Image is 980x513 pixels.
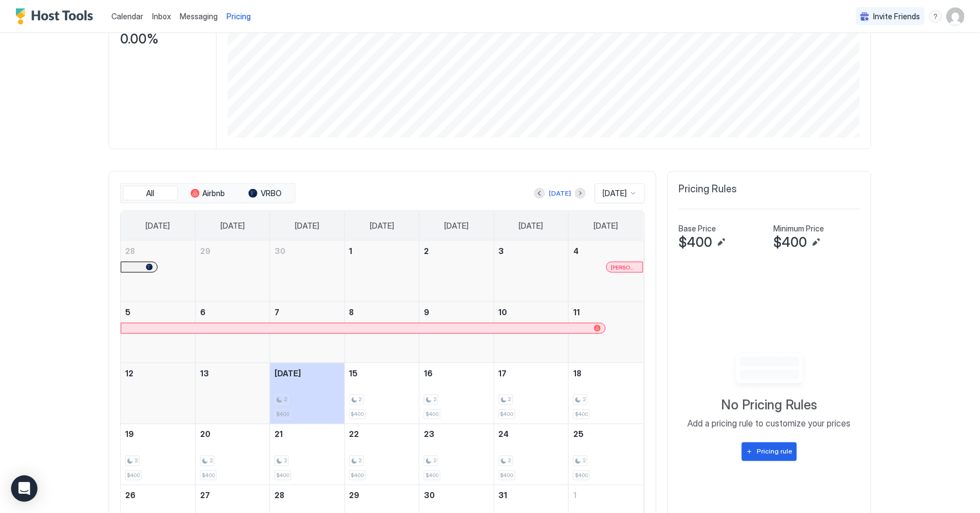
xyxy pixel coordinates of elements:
span: Minimum Price [774,224,825,234]
a: October 6, 2025 [196,302,270,322]
span: $400 [575,472,588,479]
span: 2 [424,246,429,256]
span: $400 [575,411,588,418]
span: 2 [284,396,287,403]
span: $400 [351,472,364,479]
a: October 31, 2025 [494,485,568,506]
button: Edit [715,236,728,249]
span: 28 [274,491,284,500]
span: [DATE] [146,221,170,231]
span: 2 [359,457,362,465]
span: $400 [351,411,364,418]
span: 16 [424,369,433,378]
span: 2 [284,457,287,465]
a: October 18, 2025 [569,363,643,384]
a: Friday [508,211,554,241]
span: $400 [500,472,514,479]
td: October 12, 2025 [121,363,195,424]
span: $400 [276,472,289,479]
span: 26 [125,491,136,500]
span: $400 [202,472,215,479]
span: [DATE] [295,221,320,231]
div: menu [929,10,943,23]
span: 18 [573,369,581,378]
a: November 1, 2025 [569,485,643,506]
div: Host Tools Logo [15,8,98,25]
td: October 22, 2025 [344,424,419,485]
td: October 25, 2025 [569,424,643,485]
a: September 30, 2025 [270,241,344,261]
span: 2 [134,457,138,465]
div: Pricing rule [757,447,793,457]
span: 17 [499,369,507,378]
a: Wednesday [359,211,405,241]
a: October 12, 2025 [121,363,195,384]
span: $400 [426,411,439,418]
span: 27 [200,491,210,500]
span: 2 [508,457,511,465]
a: October 3, 2025 [494,241,568,261]
a: October 19, 2025 [121,424,195,445]
span: 6 [200,307,206,317]
td: October 15, 2025 [344,363,419,424]
td: October 3, 2025 [494,241,568,302]
span: $400 [127,472,140,479]
a: October 21, 2025 [270,424,344,445]
a: October 1, 2025 [345,241,419,261]
div: Open Intercom Messenger [11,476,37,502]
a: October 20, 2025 [196,424,270,445]
span: 10 [499,307,508,317]
td: October 2, 2025 [419,241,494,302]
td: October 11, 2025 [569,302,643,363]
td: October 10, 2025 [494,302,568,363]
span: [DATE] [274,369,301,378]
button: All [123,186,178,201]
span: 29 [200,246,211,256]
span: 30 [424,491,435,500]
td: September 30, 2025 [270,241,344,302]
a: October 30, 2025 [419,485,493,506]
span: 21 [274,430,283,439]
a: Calendar [111,10,143,22]
span: 31 [499,491,508,500]
span: [DATE] [519,221,543,231]
td: October 21, 2025 [270,424,344,485]
td: October 19, 2025 [121,424,195,485]
a: October 27, 2025 [196,485,270,506]
span: Base Price [679,224,717,234]
span: [DATE] [444,221,469,231]
span: 29 [349,491,360,500]
span: $400 [276,411,289,418]
span: 2 [209,457,213,465]
td: September 28, 2025 [121,241,195,302]
span: 2 [508,396,511,403]
span: Messaging [180,12,218,21]
div: Empty image [722,350,817,393]
td: October 5, 2025 [121,302,195,363]
a: Tuesday [284,211,331,241]
span: [DATE] [594,221,618,231]
span: 1 [349,246,353,256]
a: October 16, 2025 [419,363,493,384]
td: October 24, 2025 [494,424,568,485]
span: 2 [583,457,586,465]
a: October 15, 2025 [345,363,419,384]
span: $400 [679,234,713,251]
button: Pricing rule [742,442,797,461]
div: User profile [947,8,965,25]
td: September 29, 2025 [195,241,270,302]
span: 2 [583,396,586,403]
td: October 8, 2025 [344,302,419,363]
a: Saturday [583,211,629,241]
td: October 6, 2025 [195,302,270,363]
span: 1 [573,491,577,500]
span: $400 [774,234,807,251]
span: [PERSON_NAME] [611,264,638,271]
a: October 29, 2025 [345,485,419,506]
div: tab-group [120,183,295,204]
td: October 20, 2025 [195,424,270,485]
span: 4 [573,246,579,256]
span: 2 [433,457,437,465]
span: Add a pricing rule to customize your prices [688,418,851,429]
